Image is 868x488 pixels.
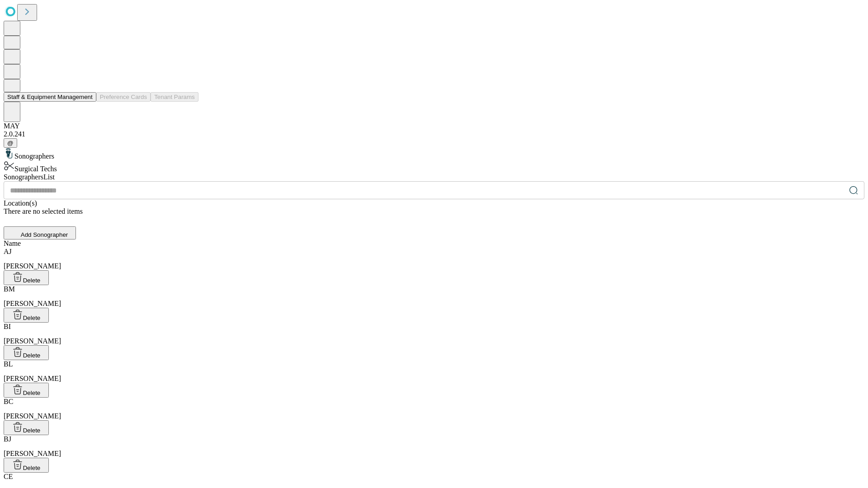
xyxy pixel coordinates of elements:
[23,465,41,471] span: Delete
[4,130,864,138] div: 2.0.241
[4,148,864,160] div: Sonographers
[4,226,76,239] button: Add Sonographer
[4,398,864,420] div: [PERSON_NAME]
[4,160,864,173] div: Surgical Techs
[23,389,41,396] span: Delete
[4,435,864,458] div: [PERSON_NAME]
[4,173,864,181] div: Sonographers List
[4,270,49,285] button: Delete
[4,248,12,255] span: AJ
[4,239,864,248] div: Name
[4,323,864,345] div: [PERSON_NAME]
[4,207,864,216] div: There are no selected items
[4,138,17,148] button: @
[4,383,49,398] button: Delete
[4,360,864,383] div: [PERSON_NAME]
[23,314,41,321] span: Delete
[4,473,13,480] span: CE
[23,352,41,359] span: Delete
[4,345,49,360] button: Delete
[4,308,49,323] button: Delete
[96,92,151,102] button: Preference Cards
[23,427,41,434] span: Delete
[4,122,864,130] div: MAY
[23,277,41,284] span: Delete
[4,435,11,443] span: BJ
[4,398,13,405] span: BC
[4,199,37,207] span: Location(s)
[4,285,15,293] span: BM
[4,92,96,102] button: Staff & Equipment Management
[4,285,864,308] div: [PERSON_NAME]
[4,420,49,435] button: Delete
[21,231,68,238] span: Add Sonographer
[4,248,864,270] div: [PERSON_NAME]
[151,92,198,102] button: Tenant Params
[4,323,11,330] span: BI
[7,140,14,146] span: @
[4,360,13,368] span: BL
[4,458,49,473] button: Delete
